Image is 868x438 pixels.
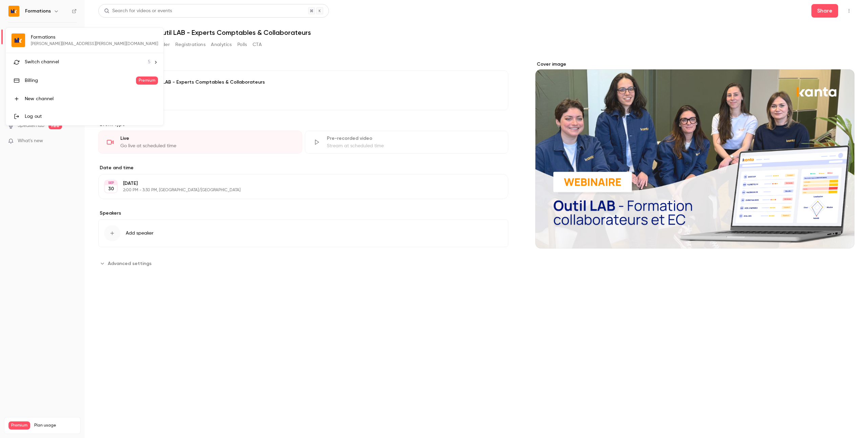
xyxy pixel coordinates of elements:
span: Premium [136,76,158,85]
span: 5 [148,59,151,66]
div: New channel [25,95,158,102]
span: Switch channel [25,59,59,66]
div: Billing [25,77,136,84]
div: Log out [25,113,158,120]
